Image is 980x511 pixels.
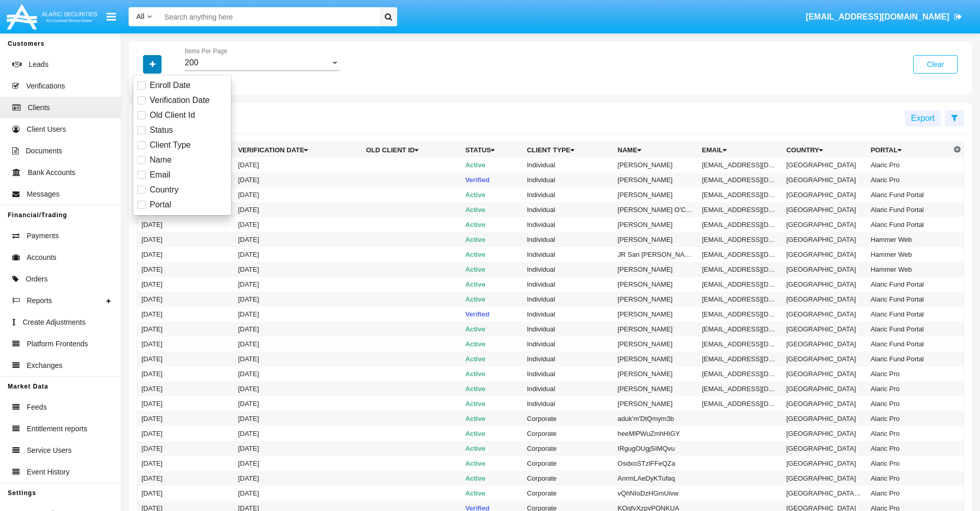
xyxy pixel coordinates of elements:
td: Alaric Pro [866,396,951,411]
td: [EMAIL_ADDRESS][DOMAIN_NAME] [698,262,782,277]
th: Country [782,143,866,158]
span: Exchanges [27,360,62,371]
td: vQhNIoDzHGmUivw [614,486,698,501]
td: [GEOGRAPHIC_DATA] [782,232,866,247]
td: [DATE] [137,486,234,501]
span: Leads [29,59,48,70]
img: Logo image [5,2,99,32]
td: [PERSON_NAME] [614,277,698,292]
td: [PERSON_NAME] [614,381,698,396]
td: Alaric Pro [866,441,951,456]
td: [GEOGRAPHIC_DATA] [782,292,866,307]
td: [DATE] [234,247,362,262]
td: Active [461,202,523,217]
td: Active [461,441,523,456]
td: [EMAIL_ADDRESS][DOMAIN_NAME] [698,396,782,411]
td: [EMAIL_ADDRESS][DOMAIN_NAME] [698,232,782,247]
span: All [136,12,145,21]
td: [DATE] [137,247,234,262]
td: Verified [461,307,523,322]
td: [GEOGRAPHIC_DATA] [782,441,866,456]
td: [EMAIL_ADDRESS][DOMAIN_NAME] [698,292,782,307]
td: Hammer Web [866,232,951,247]
td: Alaric Fund Portal [866,187,951,202]
td: Individual [523,157,613,172]
td: Active [461,232,523,247]
td: [GEOGRAPHIC_DATA] [782,262,866,277]
td: Active [461,351,523,366]
td: Active [461,247,523,262]
td: Alaric Pro [866,486,951,501]
td: [GEOGRAPHIC_DATA] [782,471,866,486]
span: Client Type [150,139,191,151]
span: [EMAIL_ADDRESS][DOMAIN_NAME] [806,12,949,21]
td: [EMAIL_ADDRESS][DOMAIN_NAME] [698,337,782,351]
td: Individual [523,337,613,351]
td: AnrmLAeDyKTufaq [614,471,698,486]
td: Individual [523,247,613,262]
td: Individual [523,202,613,217]
span: Clients [28,102,50,113]
th: Client Type [523,143,613,158]
span: Export [911,114,935,122]
td: Active [461,292,523,307]
td: [DATE] [137,426,234,441]
td: JR San [PERSON_NAME] [614,247,698,262]
td: [PERSON_NAME] [614,262,698,277]
td: [DATE] [137,307,234,322]
td: [EMAIL_ADDRESS][DOMAIN_NAME] [698,157,782,172]
td: [GEOGRAPHIC_DATA] [782,351,866,366]
td: Alaric Pro [866,411,951,426]
td: [EMAIL_ADDRESS][DOMAIN_NAME] [698,202,782,217]
th: Old Client Id [362,143,461,158]
td: [DATE] [234,292,362,307]
td: [GEOGRAPHIC_DATA] [782,381,866,396]
td: [DATE] [234,202,362,217]
td: Individual [523,172,613,187]
span: Old Client Id [150,109,195,121]
span: Messages [27,189,60,200]
td: Individual [523,292,613,307]
td: [PERSON_NAME] [614,187,698,202]
td: Individual [523,262,613,277]
td: Active [461,187,523,202]
span: Country [150,184,179,196]
th: Email [698,143,782,158]
span: Enroll Date [150,79,190,92]
td: [DATE] [137,396,234,411]
td: [PERSON_NAME] [614,396,698,411]
td: [DATE] [234,441,362,456]
td: Alaric Fund Portal [866,292,951,307]
td: [EMAIL_ADDRESS][DOMAIN_NAME] [698,172,782,187]
span: Service Users [27,445,72,456]
td: [DATE] [234,307,362,322]
td: [DATE] [234,262,362,277]
td: Verified [461,172,523,187]
td: Active [461,262,523,277]
td: Alaric Pro [866,366,951,381]
td: [GEOGRAPHIC_DATA] [782,426,866,441]
td: [GEOGRAPHIC_DATA] [782,337,866,351]
td: Individual [523,351,613,366]
td: Hammer Web [866,262,951,277]
span: Feeds [27,402,47,413]
span: Entitlement reports [27,424,87,434]
td: Active [461,396,523,411]
td: [GEOGRAPHIC_DATA] [782,411,866,426]
td: [EMAIL_ADDRESS][DOMAIN_NAME] [698,187,782,202]
td: [DATE] [137,337,234,351]
th: Status [461,143,523,158]
span: Verification Date [150,94,210,107]
td: [DATE] [234,351,362,366]
td: [EMAIL_ADDRESS][DOMAIN_NAME] [698,322,782,337]
td: [GEOGRAPHIC_DATA] [782,217,866,232]
span: Accounts [27,252,57,263]
td: Alaric Fund Portal [866,217,951,232]
td: [DATE] [234,471,362,486]
td: Alaric Fund Portal [866,202,951,217]
td: [DATE] [137,381,234,396]
td: [GEOGRAPHIC_DATA] [782,396,866,411]
input: Search [159,7,376,26]
td: Alaric Pro [866,456,951,471]
span: Client Users [27,124,66,135]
